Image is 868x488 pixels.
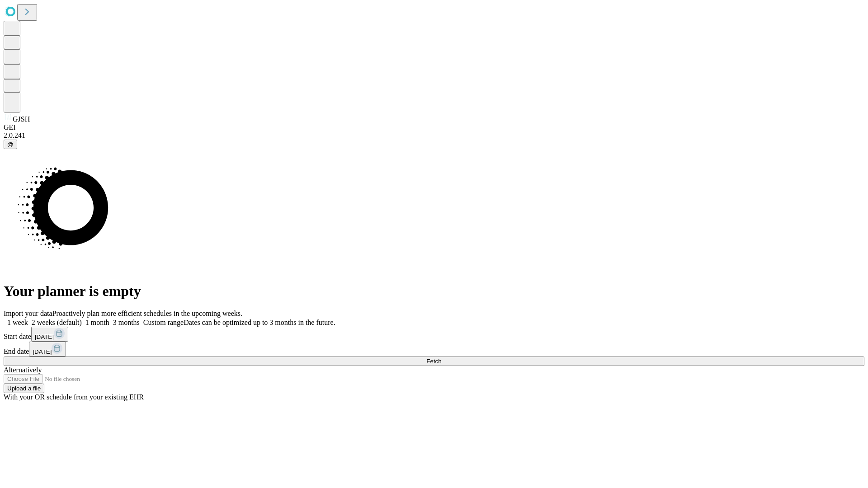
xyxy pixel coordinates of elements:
button: Fetch [4,357,864,366]
span: 2 weeks (default) [32,319,82,326]
button: [DATE] [31,327,68,342]
button: [DATE] [29,342,66,357]
div: End date [4,342,864,357]
span: Import your data [4,310,52,317]
span: Alternatively [4,366,42,374]
span: @ [7,141,14,148]
span: 1 month [85,319,109,326]
span: [DATE] [33,348,52,355]
button: @ [4,140,17,149]
span: With your OR schedule from your existing EHR [4,393,144,401]
span: 3 months [113,319,140,326]
span: GJSH [13,115,30,123]
div: Start date [4,327,864,342]
span: Dates can be optimized up to 3 months in the future. [184,319,335,326]
span: Proactively plan more efficient schedules in the upcoming weeks. [52,310,242,317]
span: [DATE] [35,333,54,340]
div: GEI [4,123,864,131]
h1: Your planner is empty [4,283,864,300]
span: 1 week [7,319,28,326]
div: 2.0.241 [4,131,864,140]
span: Custom range [143,319,184,326]
button: Upload a file [4,384,44,393]
span: Fetch [426,358,441,365]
